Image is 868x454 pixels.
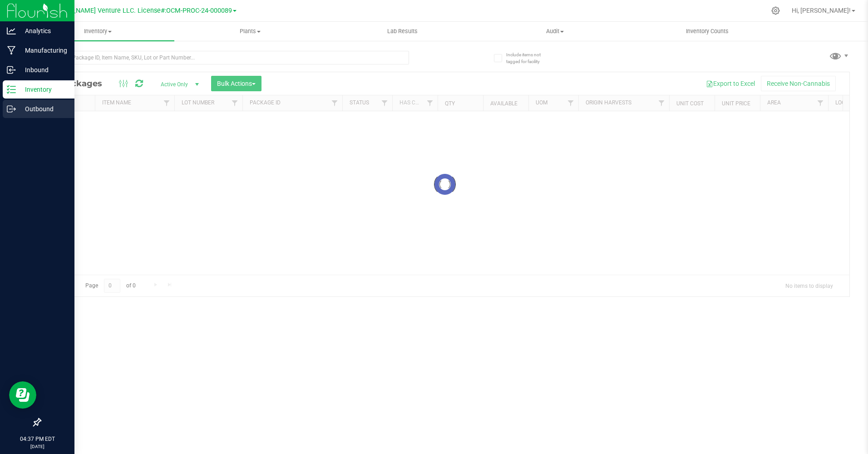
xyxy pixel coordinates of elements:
[9,381,36,409] iframe: Resource center
[16,64,70,75] p: Inbound
[7,46,16,55] inline-svg: Manufacturing
[7,26,16,35] inline-svg: Analytics
[16,45,70,56] p: Manufacturing
[4,435,70,443] p: 04:37 PM EDT
[326,22,479,41] a: Lab Results
[22,22,174,41] a: Inventory
[631,22,784,41] a: Inventory Counts
[479,22,631,41] a: Audit
[7,65,16,74] inline-svg: Inbound
[375,27,430,35] span: Lab Results
[40,51,409,64] input: Search Package ID, Item Name, SKU, Lot or Part Number...
[674,27,741,35] span: Inventory Counts
[26,7,232,15] span: Green [PERSON_NAME] Venture LLC. License#:OCM-PROC-24-000089
[7,85,16,94] inline-svg: Inventory
[4,443,70,450] p: [DATE]
[479,27,631,35] span: Audit
[22,27,174,35] span: Inventory
[506,51,552,65] span: Include items not tagged for facility
[792,7,851,14] span: Hi, [PERSON_NAME]!
[175,27,326,35] span: Plants
[174,22,327,41] a: Plants
[770,6,781,15] div: Manage settings
[7,104,16,113] inline-svg: Outbound
[16,25,70,36] p: Analytics
[16,104,70,114] p: Outbound
[16,84,70,95] p: Inventory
